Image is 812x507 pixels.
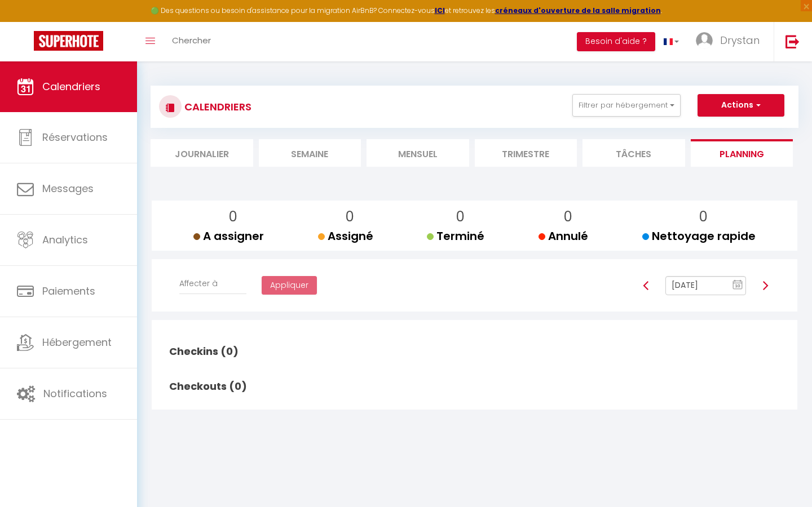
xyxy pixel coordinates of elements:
button: Actions [698,94,784,117]
a: Chercher [164,22,219,61]
button: Besoin d'aide ? [577,32,655,51]
text: 10 [735,283,740,288]
a: ... Drystan [687,22,774,61]
p: 0 [436,206,484,228]
button: Appliquer [262,276,317,295]
li: Trimestre [475,139,577,167]
span: Messages [42,181,94,195]
input: Select Date [665,276,746,295]
img: logout [785,34,800,48]
p: 0 [651,206,756,228]
span: Analytics [42,233,88,247]
p: 0 [327,206,373,228]
li: Semaine [259,139,361,167]
li: Journalier [151,139,253,167]
img: arrow-left3.svg [642,281,651,290]
span: Réservations [42,130,108,144]
span: Annulé [539,228,588,244]
p: 0 [548,206,588,228]
li: Tâches [582,139,685,167]
img: arrow-right3.svg [761,281,770,290]
button: Filtrer par hébergement [572,94,681,117]
span: Paiements [42,284,95,298]
span: Hébergement [42,335,112,349]
h3: CALENDRIERS [182,94,251,119]
span: A assigner [193,228,264,244]
button: Ouvrir le widget de chat LiveChat [9,5,43,38]
a: créneaux d'ouverture de la salle migration [495,6,661,15]
li: Mensuel [367,139,469,167]
img: Super Booking [34,31,103,51]
span: Nettoyage rapide [642,228,756,244]
p: 0 [202,206,264,228]
a: ICI [435,6,445,15]
h2: Checkins (0) [166,334,250,369]
span: Drystan [720,33,760,47]
li: Planning [691,139,793,167]
span: Calendriers [42,79,100,94]
span: Assigné [318,228,373,244]
span: Chercher [172,34,211,46]
img: ... [696,32,713,49]
h2: Checkouts (0) [166,369,250,404]
span: Terminé [427,228,484,244]
span: Notifications [43,386,107,401]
